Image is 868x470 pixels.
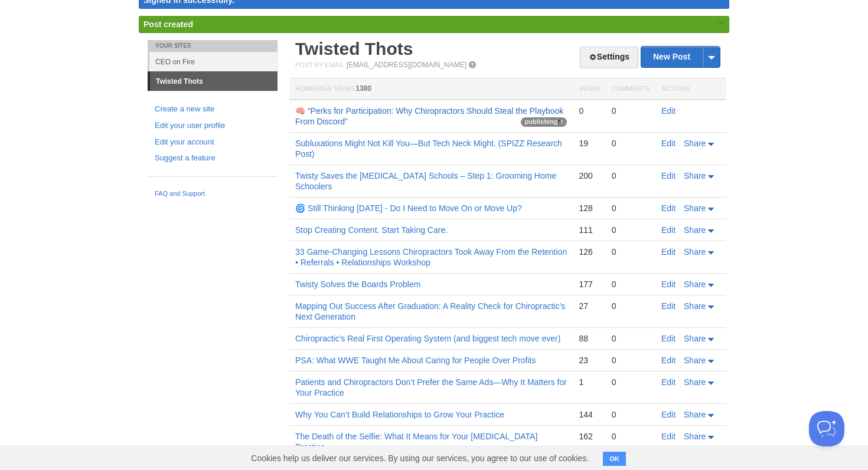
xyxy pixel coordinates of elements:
[295,225,448,235] a: Stop Creating Content. Start Taking Care.
[809,411,844,446] iframe: Help Scout Beacon - Open
[295,377,567,397] a: Patients and Chiropractors Don’t Prefer the Same Ads—Why It Matters for Your Practice
[579,377,599,387] div: 1
[612,333,650,344] div: 0
[295,39,413,58] a: Twisted Thots
[295,203,522,213] a: 🌀 Still Thinking [DATE] - Do I Need to Move On or Move Up?
[684,356,706,365] span: Share
[661,171,676,180] a: Edit
[347,61,466,69] a: [EMAIL_ADDRESS][DOMAIN_NAME]
[148,40,278,52] li: Your Sites
[579,225,599,235] div: 111
[612,225,650,235] div: 0
[612,170,650,181] div: 0
[661,410,676,419] a: Edit
[155,120,270,132] a: Edit your user profile
[661,106,676,116] a: Edit
[521,117,567,127] span: publishing
[612,106,650,116] div: 0
[684,280,706,289] span: Share
[579,138,599,149] div: 19
[661,139,676,148] a: Edit
[661,356,676,365] a: Edit
[612,431,650,442] div: 0
[661,301,676,311] a: Edit
[155,152,270,165] a: Suggest a feature
[684,301,706,311] span: Share
[661,377,676,387] a: Edit
[684,410,706,419] span: Share
[579,106,599,116] div: 0
[295,139,562,159] a: Subluxations Might Not Kill You—But Tech Neck Might. (SPIZZ Research Post)
[661,203,676,213] a: Edit
[579,301,599,311] div: 27
[684,139,706,148] span: Share
[579,246,599,257] div: 126
[558,120,563,124] img: loading-tiny-gray.gif
[612,246,650,257] div: 0
[295,334,560,343] a: Chiropractic's Real First Operating System (and biggest tech move ever)
[684,225,706,235] span: Share
[661,432,676,441] a: Edit
[661,225,676,235] a: Edit
[295,61,344,68] span: Post by Email
[295,432,537,452] a: The Death of the Selfie: What It Means for Your [MEDICAL_DATA] Practice
[295,301,565,321] a: Mapping Out Success After Graduation: A Reality Check for Chiropractic’s Next Generation
[579,170,599,181] div: 200
[579,279,599,290] div: 177
[612,203,650,213] div: 0
[580,47,638,68] a: Settings
[661,334,676,343] a: Edit
[684,432,706,441] span: Share
[603,452,626,466] button: OK
[150,72,278,91] a: Twisted Thots
[295,106,563,126] a: 🧠 “Perks for Participation: Why Chiropractors Should Steal the Playbook From Discord”
[289,78,573,100] th: Homepage Views
[295,410,504,419] a: Why You Can’t Build Relationships to Grow Your Practice
[606,78,655,100] th: Comments
[612,279,650,290] div: 0
[579,431,599,442] div: 162
[155,103,270,116] a: Create a new site
[579,355,599,366] div: 23
[155,189,270,199] a: FAQ and Support
[716,16,726,31] a: ×
[612,409,650,420] div: 0
[295,171,556,191] a: Twisty Saves the [MEDICAL_DATA] Schools – Step 1: Grooming Home Schoolers
[573,78,605,100] th: Views
[684,377,706,387] span: Share
[612,138,650,149] div: 0
[684,203,706,213] span: Share
[155,136,270,149] a: Edit your account
[612,301,650,311] div: 0
[684,171,706,180] span: Share
[684,334,706,343] span: Share
[684,247,706,257] span: Share
[143,19,193,29] span: Post created
[295,247,567,267] a: 33 Game-Changing Lessons Chiropractors Took Away From the Retention • Referrals • Relationships W...
[579,409,599,420] div: 144
[295,356,536,365] a: PSA: What WWE Taught Me About Caring for People Over Profits
[661,247,676,257] a: Edit
[239,446,601,470] span: Cookies help us deliver our services. By using our services, you agree to our use of cookies.
[641,47,720,67] a: New Post
[612,355,650,366] div: 0
[149,52,278,71] a: CEO on Fire
[655,78,726,100] th: Actions
[661,280,676,289] a: Edit
[612,377,650,387] div: 0
[295,280,420,289] a: Twisty Solves the Boards Problem
[579,203,599,213] div: 128
[355,84,371,93] span: 1380
[579,333,599,344] div: 88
